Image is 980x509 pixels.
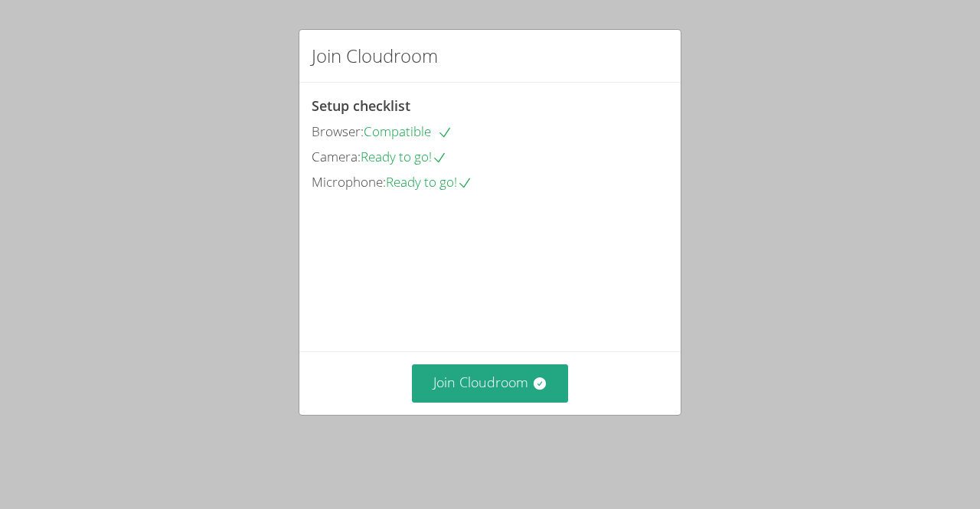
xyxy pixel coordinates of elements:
[312,173,386,191] span: Microphone:
[312,122,364,140] span: Browser:
[312,96,410,115] span: Setup checklist
[312,42,438,70] h2: Join Cloudroom
[412,364,569,402] button: Join Cloudroom
[312,148,361,165] span: Camera:
[386,173,472,191] span: Ready to go!
[361,148,447,165] span: Ready to go!
[364,122,452,140] span: Compatible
